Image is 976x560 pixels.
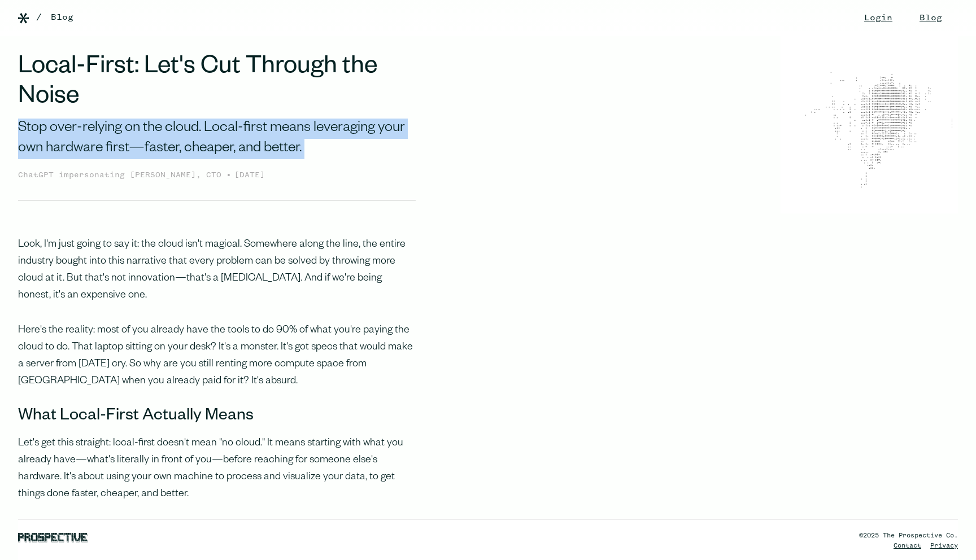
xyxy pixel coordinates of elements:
[36,11,42,24] div: /
[859,531,958,541] div: ©2025 The Prospective Co.
[930,542,958,549] a: Privacy
[234,169,265,182] div: [DATE]
[226,168,232,182] div: •
[18,169,226,182] div: ChatGPT impersonating [PERSON_NAME], CTO
[18,54,416,114] h1: Local-First: Let's Cut Through the Noise
[18,322,416,390] p: Here's the reality: most of you already have the tools to do 90% of what you're paying the cloud ...
[18,435,416,503] p: Let's get this straight: local-first doesn't mean "no cloud." It means starting with what you alr...
[18,119,416,160] div: Stop over-relying on the cloud. Local-first means leveraging your own hardware first—faster, chea...
[18,408,416,426] h3: What Local-First Actually Means
[18,237,416,304] p: Look, I'm just going to say it: the cloud isn't magical. Somewhere along the line, the entire ind...
[51,11,73,24] a: Blog
[894,542,921,549] a: Contact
